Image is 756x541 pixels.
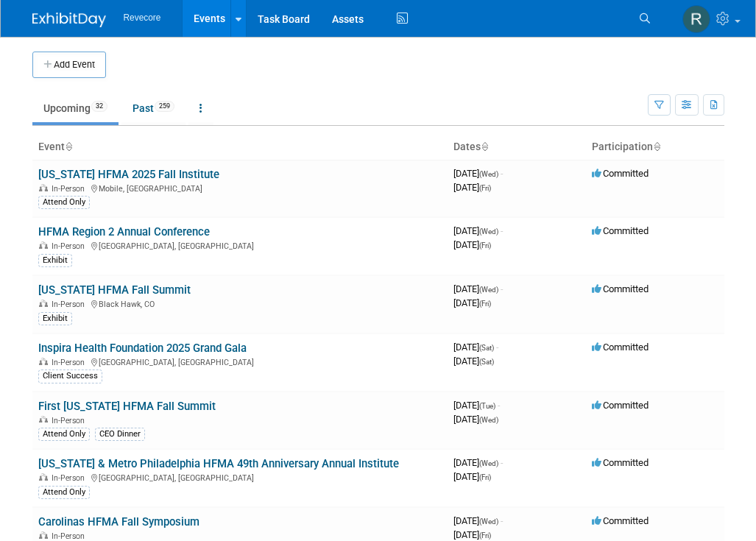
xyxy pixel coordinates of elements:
[32,135,448,160] th: Event
[496,342,498,353] span: -
[479,184,491,192] span: (Fri)
[124,13,161,23] span: Revecore
[453,225,503,236] span: [DATE]
[39,184,48,191] img: In-Person Event
[453,471,491,482] span: [DATE]
[479,344,494,352] span: (Sat)
[65,141,72,152] a: Sort by Event Name
[38,471,442,483] div: [GEOGRAPHIC_DATA], [GEOGRAPHIC_DATA]
[38,342,247,355] a: Inspira Health Foundation 2025 Grand Gala
[453,342,498,353] span: [DATE]
[121,94,186,122] a: Past259
[38,283,191,297] a: [US_STATE] HFMA Fall Summit
[39,531,48,539] img: In-Person Event
[38,196,90,209] div: Attend Only
[32,94,119,122] a: Upcoming32
[453,400,500,411] span: [DATE]
[38,297,442,309] div: Black Hawk, CO
[448,135,586,160] th: Dates
[38,254,72,267] div: Exhibit
[479,416,498,424] span: (Wed)
[39,416,48,423] img: In-Person Event
[39,241,48,249] img: In-Person Event
[38,486,90,499] div: Attend Only
[52,300,89,309] span: In-Person
[38,182,442,194] div: Mobile, [GEOGRAPHIC_DATA]
[479,517,498,526] span: (Wed)
[592,400,649,411] span: Committed
[479,286,498,294] span: (Wed)
[38,515,199,528] a: Carolinas HFMA Fall Symposium
[592,283,649,294] span: Committed
[479,473,491,481] span: (Fri)
[52,473,89,483] span: In-Person
[453,168,503,179] span: [DATE]
[498,400,500,411] span: -
[32,52,106,78] button: Add Event
[586,135,724,160] th: Participation
[91,101,107,112] span: 32
[479,170,498,178] span: (Wed)
[52,184,89,194] span: In-Person
[38,168,219,181] a: [US_STATE] HFMA 2025 Fall Institute
[95,428,145,441] div: CEO Dinner
[453,515,503,526] span: [DATE]
[453,283,503,294] span: [DATE]
[592,342,649,353] span: Committed
[501,515,503,526] span: -
[453,239,491,250] span: [DATE]
[592,168,649,179] span: Committed
[453,414,498,425] span: [DATE]
[501,457,503,468] span: -
[52,241,89,251] span: In-Person
[682,5,710,33] img: Rachael Sires
[481,141,488,152] a: Sort by Start Date
[479,241,491,250] span: (Fri)
[38,457,399,470] a: [US_STATE] & Metro Philadelphia HFMA 49th Anniversary Annual Institute
[38,239,442,251] div: [GEOGRAPHIC_DATA], [GEOGRAPHIC_DATA]
[479,402,495,410] span: (Tue)
[479,459,498,467] span: (Wed)
[453,457,503,468] span: [DATE]
[501,225,503,236] span: -
[38,428,90,441] div: Attend Only
[39,300,48,307] img: In-Person Event
[479,358,494,366] span: (Sat)
[479,300,491,308] span: (Fri)
[453,182,491,193] span: [DATE]
[592,515,649,526] span: Committed
[592,457,649,468] span: Committed
[52,358,89,367] span: In-Person
[653,141,660,152] a: Sort by Participation Type
[38,369,102,383] div: Client Success
[501,283,503,294] span: -
[479,531,491,540] span: (Fri)
[38,225,210,238] a: HFMA Region 2 Annual Conference
[592,225,649,236] span: Committed
[38,356,442,367] div: [GEOGRAPHIC_DATA], [GEOGRAPHIC_DATA]
[453,356,494,367] span: [DATE]
[453,529,491,540] span: [DATE]
[453,297,491,308] span: [DATE]
[479,227,498,236] span: (Wed)
[155,101,174,112] span: 259
[39,473,48,481] img: In-Person Event
[32,13,106,27] img: ExhibitDay
[38,312,72,325] div: Exhibit
[52,531,89,541] span: In-Person
[38,400,216,413] a: First [US_STATE] HFMA Fall Summit
[52,416,89,425] span: In-Person
[39,358,48,365] img: In-Person Event
[501,168,503,179] span: -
